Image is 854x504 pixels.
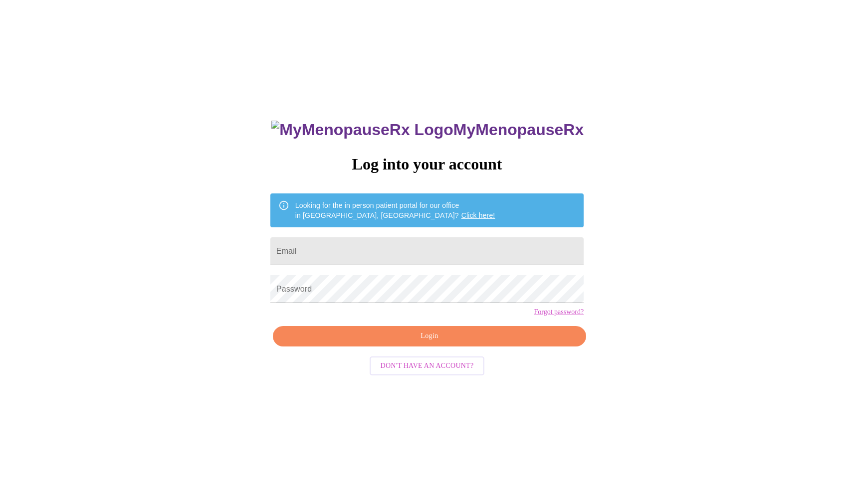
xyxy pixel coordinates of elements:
h3: MyMenopauseRx [271,121,584,139]
img: MyMenopauseRx Logo [271,121,453,139]
span: Login [284,330,575,342]
a: Click here! [461,211,495,219]
button: Don't have an account? [370,356,485,376]
a: Forgot password? [534,308,584,316]
div: Looking for the in person patient portal for our office in [GEOGRAPHIC_DATA], [GEOGRAPHIC_DATA]? [295,196,495,224]
a: Don't have an account? [367,361,487,369]
h3: Log into your account [270,155,584,173]
button: Login [273,326,586,346]
span: Don't have an account? [381,360,474,372]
